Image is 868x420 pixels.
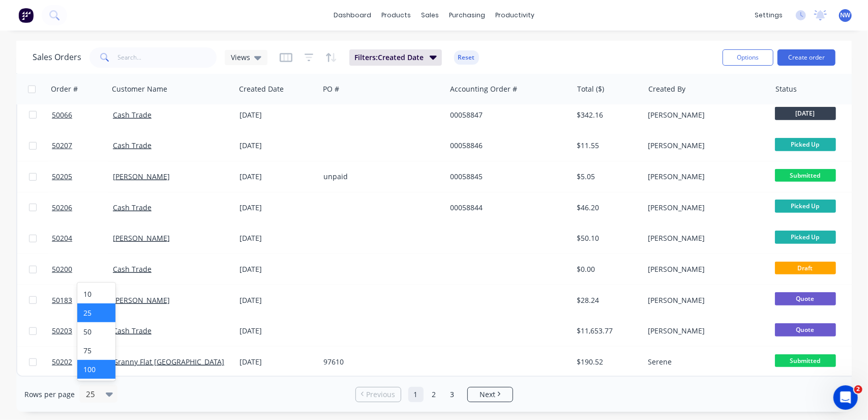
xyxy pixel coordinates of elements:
[577,84,604,94] div: Total ($)
[52,316,113,346] a: 50203
[490,8,540,23] div: productivity
[450,141,563,151] div: 00058846
[445,387,460,402] a: Page 3
[468,389,513,400] a: Next page
[323,172,436,182] div: unpaid
[113,357,224,367] a: Granny Flat [GEOGRAPHIC_DATA]
[775,292,836,305] span: Quote
[52,110,72,120] span: 50066
[577,295,637,305] div: $28.24
[77,360,115,379] div: 100
[648,233,761,243] div: [PERSON_NAME]
[648,110,761,120] div: [PERSON_NAME]
[52,161,113,192] a: 50205
[113,233,170,243] a: [PERSON_NAME]
[240,141,315,151] div: [DATE]
[240,203,315,213] div: [DATE]
[328,8,376,23] a: dashboard
[52,192,113,223] a: 50206
[52,347,113,377] a: 50202
[113,295,170,305] a: [PERSON_NAME]
[854,385,862,394] span: 2
[775,84,797,94] div: Status
[118,47,217,68] input: Search...
[239,84,284,94] div: Created Date
[77,285,115,303] div: 10
[113,326,152,335] a: Cash Trade
[323,84,339,94] div: PO #
[648,84,685,94] div: Created By
[833,385,858,410] iframe: Intercom live chat
[648,141,761,151] div: [PERSON_NAME]
[648,295,761,305] div: [PERSON_NAME]
[231,52,250,63] span: Views
[480,389,495,400] span: Next
[577,264,637,274] div: $0.00
[366,389,395,400] span: Previous
[775,354,836,367] span: Submitted
[775,138,836,151] span: Picked Up
[648,326,761,336] div: [PERSON_NAME]
[113,203,152,212] a: Cash Trade
[52,100,113,130] a: 50066
[51,84,78,94] div: Order #
[240,264,315,274] div: [DATE]
[52,264,72,274] span: 50200
[113,172,170,181] a: [PERSON_NAME]
[33,52,81,62] h1: Sales Orders
[240,357,315,367] div: [DATE]
[24,389,75,400] span: Rows per page
[450,84,517,94] div: Accounting Order #
[775,169,836,182] span: Submitted
[240,233,315,243] div: [DATE]
[648,264,761,274] div: [PERSON_NAME]
[723,49,773,66] button: Options
[77,322,115,341] div: 50
[113,141,152,150] a: Cash Trade
[77,303,115,322] div: 25
[52,285,113,316] a: 50183
[648,203,761,213] div: [PERSON_NAME]
[52,254,113,285] a: 50200
[52,223,113,254] a: 50204
[775,323,836,336] span: Quote
[323,357,436,367] div: 97610
[113,110,152,120] a: Cash Trade
[577,326,637,336] div: $11,653.77
[52,233,72,243] span: 50204
[577,172,637,182] div: $5.05
[775,200,836,212] span: Picked Up
[113,264,152,274] a: Cash Trade
[777,49,835,66] button: Create order
[577,357,637,367] div: $190.52
[775,107,836,120] span: [DATE]
[775,262,836,274] span: Draft
[240,172,315,182] div: [DATE]
[577,110,637,120] div: $342.16
[52,172,72,182] span: 50205
[240,295,315,305] div: [DATE]
[427,387,442,402] a: Page 2
[52,141,72,151] span: 50207
[240,326,315,336] div: [DATE]
[648,172,761,182] div: [PERSON_NAME]
[841,11,851,20] span: NW
[52,295,72,305] span: 50183
[577,233,637,243] div: $50.10
[450,203,563,213] div: 00058844
[18,8,34,23] img: Factory
[112,84,167,94] div: Customer Name
[416,8,444,23] div: sales
[450,110,563,120] div: 00058847
[450,172,563,182] div: 00058845
[240,110,315,120] div: [DATE]
[52,326,72,336] span: 50203
[648,357,761,367] div: Serene
[408,387,424,402] a: Page 1 is your current page
[775,231,836,243] span: Picked Up
[77,341,115,360] div: 75
[52,203,72,213] span: 50206
[351,387,517,402] ul: Pagination
[444,8,490,23] div: purchasing
[354,52,424,63] span: Filters: Created Date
